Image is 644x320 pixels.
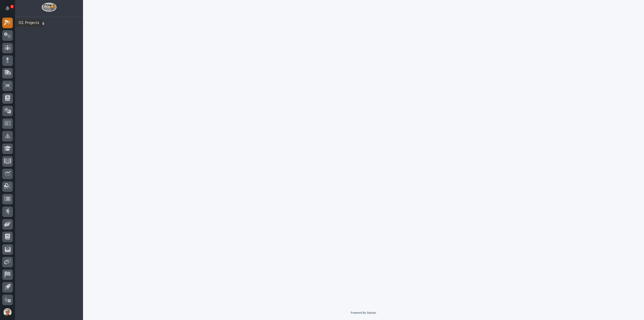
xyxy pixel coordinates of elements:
button: users-avatar [2,307,13,317]
button: Notifications [2,3,13,14]
div: Notifications2 [6,6,13,14]
img: Workspace Logo [42,3,56,12]
p: 2 [11,5,13,8]
div: 02. Projects [19,21,44,26]
a: Powered By Stacker [351,311,376,314]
